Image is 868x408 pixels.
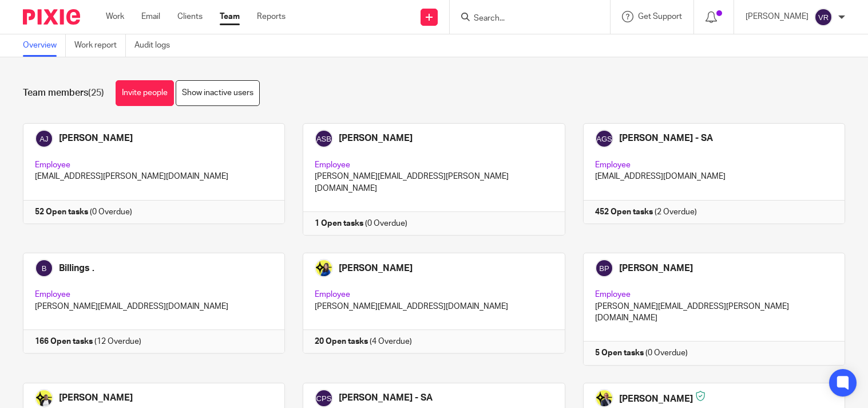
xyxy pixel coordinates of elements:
[74,34,126,57] a: Work report
[116,80,174,106] a: Invite people
[177,11,203,22] a: Clients
[746,11,808,22] p: [PERSON_NAME]
[257,11,286,22] a: Reports
[23,87,104,99] h1: Team members
[141,11,160,22] a: Email
[638,13,682,21] span: Get Support
[220,11,240,22] a: Team
[23,34,66,57] a: Overview
[134,34,179,57] a: Audit logs
[23,9,80,25] img: Pixie
[88,88,104,97] span: (25)
[176,80,260,106] a: Show inactive users
[473,14,576,24] input: Search
[814,8,833,26] img: svg%3E
[106,11,124,22] a: Work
